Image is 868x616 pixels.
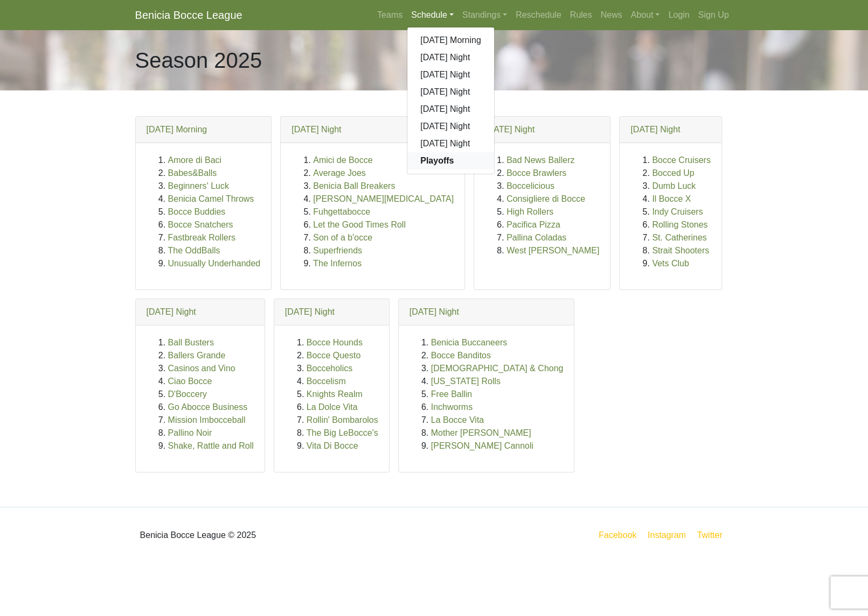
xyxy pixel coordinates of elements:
a: About [627,4,664,26]
a: La Dolce Vita [307,402,358,412]
a: Teams [373,4,407,26]
a: Son of a b'occe [313,233,372,242]
a: Vita Di Bocce [307,441,358,450]
a: [DATE] Night [407,49,494,66]
a: Superfriends [313,246,362,255]
a: Amore di Baci [168,155,222,165]
a: [DATE] Night [407,118,494,135]
a: [DATE] Night [407,66,494,83]
a: Babes&Balls [168,168,217,178]
a: Sign Up [694,4,733,26]
a: [US_STATE] Rolls [431,377,501,386]
a: Bocced Up [652,168,694,178]
a: Benicia Ball Breakers [313,181,395,190]
a: [DATE] Night [291,125,341,134]
a: Fastbreak Rollers [168,233,235,242]
a: High Rollers [506,207,553,216]
strong: Playoffs [420,156,454,165]
a: Il Bocce X [652,194,691,203]
a: Average Joes [313,168,366,178]
a: La Bocce Vita [431,415,484,424]
a: Fuhgettabocce [313,207,370,216]
div: Benicia Bocce League © 2025 [127,516,434,555]
a: [PERSON_NAME] Cannoli [431,441,533,450]
a: [DATE] Night [407,101,494,118]
a: Vets Club [652,259,689,268]
a: Rollin' Bombarolos [307,415,378,424]
a: Boccelicious [506,181,554,190]
a: [DATE] Morning [407,32,494,49]
a: Pacifica Pizza [506,220,560,229]
a: Boccelism [307,377,346,386]
a: [DATE] Night [147,307,196,316]
a: Benicia Buccaneers [431,338,507,347]
a: Bocceholics [307,364,352,373]
a: The Infernos [313,259,362,268]
a: [DATE] Night [407,135,494,152]
a: News [596,4,627,26]
a: [DEMOGRAPHIC_DATA] & Chong [431,364,564,373]
a: Bad News Ballerz [506,155,574,165]
a: [DATE] Night [285,307,335,316]
a: Mission Imbocceball [168,415,246,424]
a: Amici de Bocce [313,155,372,165]
div: Schedule [407,27,495,174]
a: Rolling Stones [652,220,707,229]
a: Indy Cruisers [652,207,703,216]
a: [DATE] Night [407,83,494,101]
a: Login [664,4,693,26]
a: Shake, Rattle and Roll [168,441,254,450]
a: Pallina Coladas [506,233,566,242]
a: Twitter [695,528,731,542]
a: The OddBalls [168,246,220,255]
a: Schedule [407,4,458,26]
a: Facebook [596,528,638,542]
a: Inchworms [431,402,473,412]
a: Ballers Grande [168,351,226,360]
a: Bocce Snatchers [168,220,233,229]
a: Unusually Underhanded [168,259,261,268]
a: Bocce Cruisers [652,155,710,165]
a: Bocce Banditos [431,351,491,360]
a: Instagram [645,528,688,542]
a: Casinos and Vino [168,364,235,373]
a: Consigliere di Bocce [506,194,585,203]
a: Bocce Hounds [307,338,363,347]
a: D'Boccery [168,390,207,399]
a: Ball Busters [168,338,214,347]
a: Pallino Noir [168,428,212,437]
a: Standings [458,4,511,26]
a: Benicia Camel Throws [168,194,254,203]
a: [DATE] Night [485,125,534,134]
h1: Season 2025 [135,47,262,73]
a: Bocce Questo [307,351,361,360]
a: Bocce Brawlers [506,168,566,178]
a: Mother [PERSON_NAME] [431,428,531,437]
a: West [PERSON_NAME] [506,246,599,255]
a: Benicia Bocce League [135,4,242,26]
a: The Big LeBocce's [307,428,378,437]
a: Knights Realm [307,390,363,399]
a: St. Catherines [652,233,706,242]
a: [DATE] Morning [147,125,207,134]
a: Free Ballin [431,390,472,399]
a: Beginners' Luck [168,181,229,190]
a: Ciao Bocce [168,377,212,386]
a: Rules [566,4,596,26]
a: Reschedule [511,4,566,26]
a: [PERSON_NAME][MEDICAL_DATA] [313,194,454,203]
a: Dumb Luck [652,181,696,190]
a: Go Abocce Business [168,402,248,412]
a: Let the Good Times Roll [313,220,406,229]
a: [DATE] Night [409,307,459,316]
a: [DATE] Night [630,125,680,134]
a: Bocce Buddies [168,207,226,216]
a: Playoffs [407,152,494,169]
a: Strait Shooters [652,246,709,255]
